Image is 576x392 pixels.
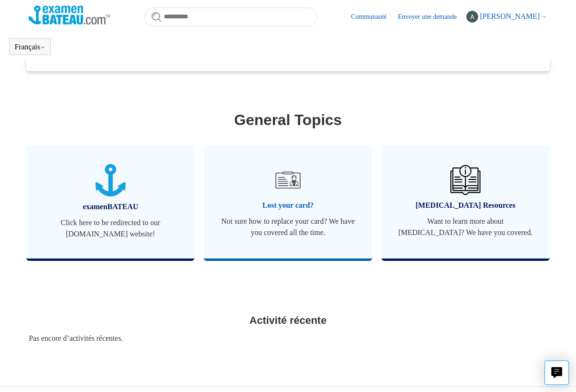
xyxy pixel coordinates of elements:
[26,145,194,259] a: examenBATEAU Click here to be redirected to our [DOMAIN_NAME] website!
[204,145,372,259] a: Lost your card? Not sure how to replace your card? We have you covered all the time.
[480,12,540,20] span: [PERSON_NAME]
[15,43,46,51] button: Français
[450,165,480,195] img: 01JHREV2E6NG3DHE8VTG8QH796
[382,145,550,259] a: [MEDICAL_DATA] Resources Want to learn more about [MEDICAL_DATA]? We have you covered.
[398,12,466,22] a: Envoyer une demande
[29,109,547,131] h1: General Topics
[272,164,304,196] img: 01JRG6G4NA4NJ1BVG8MJM761YH
[29,313,547,328] h2: Activité récente
[218,216,358,238] span: Not sure how to replace your card? We have you covered all the time.
[40,201,180,212] span: examenBATEAU
[351,12,396,22] a: Communauté
[396,200,536,211] span: [MEDICAL_DATA] Resources
[544,361,569,385] button: Live chat
[40,217,180,240] span: Click here to be redirected to our [DOMAIN_NAME] website!
[396,216,536,238] span: Want to learn more about [MEDICAL_DATA]? We have you covered.
[144,8,317,26] input: Rechercher
[29,333,547,344] div: Pas encore d’activités récentes.
[96,164,126,196] img: 01JTNN85WSQ5FQ6HNXPDSZ7SRA
[466,11,547,23] button: [PERSON_NAME]
[29,6,110,24] img: Page d’accueil du Centre d’aide Examen Bateau
[218,200,358,211] span: Lost your card?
